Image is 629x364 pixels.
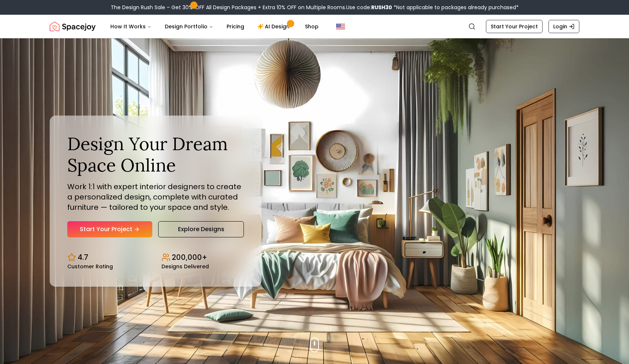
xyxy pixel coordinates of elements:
a: Start Your Project [486,20,543,33]
b: RUSH30 [371,4,392,11]
p: 4.7 [78,252,88,262]
a: Pricing [221,19,250,34]
div: The Design Rush Sale – Get 30% OFF All Design Packages + Extra 10% OFF on Multiple Rooms. [111,4,519,11]
a: Start Your Project [67,221,152,237]
span: Use code: [346,4,392,11]
small: Customer Rating [67,264,113,269]
nav: Main [104,19,324,34]
button: Design Portfolio [159,19,219,34]
small: Designs Delivered [161,264,209,269]
a: Login [548,20,579,33]
a: Shop [299,19,324,34]
span: *Not applicable to packages already purchased* [392,4,519,11]
nav: Global [50,15,579,38]
img: Spacejoy Logo [50,19,96,34]
div: Design stats [67,246,244,269]
img: United States [336,22,345,31]
button: How It Works [104,19,157,34]
p: 200,000+ [172,252,207,262]
a: Spacejoy [50,19,96,34]
a: AI Design [252,19,298,34]
p: Work 1:1 with expert interior designers to create a personalized design, complete with curated fu... [67,181,244,212]
a: Explore Designs [158,221,244,237]
h1: Design Your Dream Space Online [67,133,244,176]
